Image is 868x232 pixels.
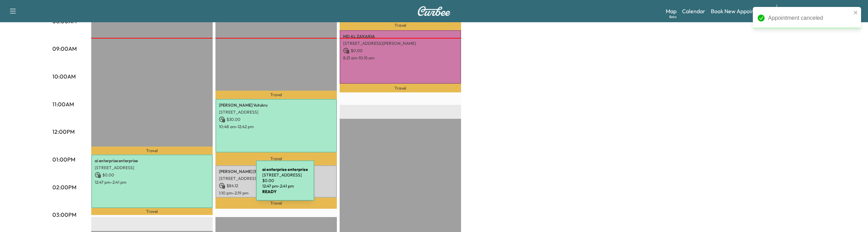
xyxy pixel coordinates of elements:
p: $ 0.00 [95,172,209,178]
p: Travel [215,198,337,209]
p: [STREET_ADDRESS] [219,109,333,115]
p: [PERSON_NAME] [PERSON_NAME] [219,169,333,174]
a: Book New Appointment [711,7,769,15]
p: [STREET_ADDRESS] [95,165,209,171]
p: 12:47 pm - 2:41 pm [95,180,209,185]
div: Beta [669,14,676,19]
p: 10:00AM [52,72,76,81]
img: Curbee Logo [417,6,451,16]
p: [STREET_ADDRESS] [219,176,333,181]
p: 01:00PM [52,155,75,164]
p: Travel [215,91,337,99]
a: Calendar [682,7,705,15]
p: Travel [340,84,461,93]
p: [PERSON_NAME] Vutukru [219,102,333,108]
p: [STREET_ADDRESS][PERSON_NAME] [343,41,458,46]
p: Travel [91,208,213,215]
p: 03:00PM [52,210,76,219]
p: $ 30.00 [219,116,333,123]
p: 09:00AM [52,44,77,53]
p: $ 84.12 [219,183,333,189]
p: Travel [91,147,213,155]
p: 10:48 am - 12:42 pm [219,124,333,130]
p: 02:00PM [52,183,76,191]
a: MapBeta [666,7,676,15]
p: MD AL ZAKARIA [343,34,458,39]
p: 1:10 pm - 2:19 pm [219,190,333,196]
p: $ 0.00 [343,48,458,54]
p: 12:00PM [52,127,75,136]
p: Travel [215,152,337,166]
p: Travel [340,20,461,30]
p: 11:00AM [52,100,74,108]
div: Appointment canceled [768,14,851,22]
p: ai enterprise enterprise [95,158,209,164]
button: close [853,10,858,15]
p: 8:21 am - 10:15 am [343,55,458,61]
